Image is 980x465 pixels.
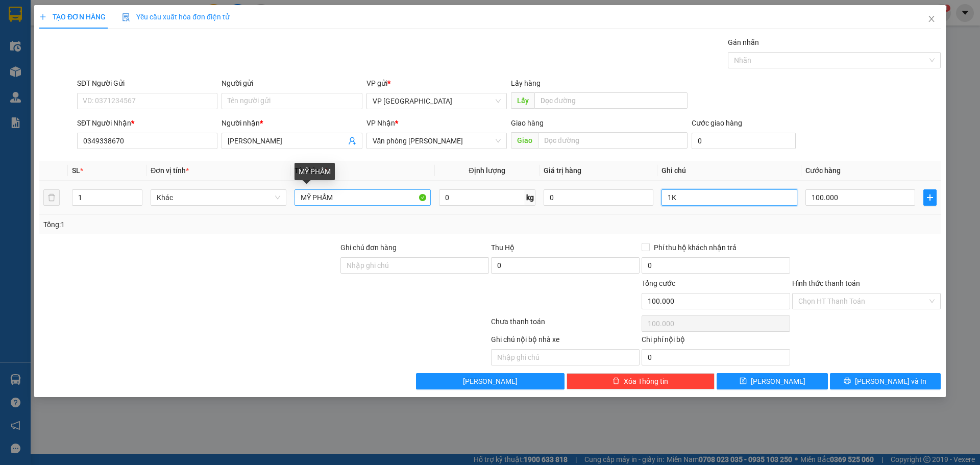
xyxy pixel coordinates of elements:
button: [PERSON_NAME] [416,373,565,389]
span: user-add [348,137,356,145]
input: Ghi chú đơn hàng [340,257,489,274]
span: Cước hàng [805,166,841,175]
button: delete [43,189,60,206]
div: Người nhận [222,117,362,129]
span: Lấy [511,92,534,109]
div: SĐT Người Nhận [77,117,217,129]
span: kg [525,189,535,206]
button: printer[PERSON_NAME] và In [830,373,941,389]
div: MỸ PHẨM [295,163,335,180]
input: Dọc đường [538,132,688,149]
label: Gán nhãn [728,38,759,46]
span: [PERSON_NAME] [463,376,518,387]
span: Văn phòng Lý Hòa [373,133,501,149]
span: Giao hàng [511,119,544,127]
input: Dọc đường [534,92,688,109]
th: Ghi chú [657,161,801,181]
div: Ghi chú nội bộ nhà xe [491,334,640,349]
span: save [740,377,747,385]
span: plus [39,13,46,20]
button: Close [917,5,946,34]
div: Chưa thanh toán [490,316,641,334]
input: Nhập ghi chú [491,349,640,365]
span: Lấy hàng [511,79,541,87]
img: icon [122,13,130,21]
span: Yêu cầu xuất hóa đơn điện tử [122,13,230,21]
div: VP gửi [366,78,507,89]
input: Ghi Chú [661,189,797,206]
div: Người gửi [222,78,362,89]
span: close [927,15,936,23]
span: [PERSON_NAME] và In [855,376,926,387]
label: Hình thức thanh toán [792,279,860,287]
span: VP Nhận [366,119,395,127]
button: save[PERSON_NAME] [717,373,827,389]
input: VD: Bàn, Ghế [295,189,430,206]
span: delete [612,377,620,385]
input: Cước giao hàng [692,133,796,149]
span: Giao [511,132,538,149]
span: Phí thu hộ khách nhận trả [650,242,741,253]
span: Khác [157,190,280,205]
span: plus [924,193,936,202]
span: Xóa Thông tin [624,376,668,387]
div: SĐT Người Gửi [77,78,217,89]
span: Giá trị hàng [544,166,581,175]
span: Tổng cước [642,279,675,287]
button: deleteXóa Thông tin [567,373,715,389]
span: [PERSON_NAME] [751,376,805,387]
span: Định lượng [469,166,505,175]
div: Tổng: 1 [43,219,378,230]
span: printer [844,377,851,385]
div: Chi phí nội bộ [642,334,790,349]
span: SL [72,166,80,175]
span: Thu Hộ [491,243,514,252]
label: Ghi chú đơn hàng [340,243,397,252]
span: VP Mỹ Đình [373,93,501,109]
label: Cước giao hàng [692,119,742,127]
span: Đơn vị tính [151,166,189,175]
button: plus [923,189,937,206]
input: 0 [544,189,653,206]
span: TẠO ĐƠN HÀNG [39,13,106,21]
